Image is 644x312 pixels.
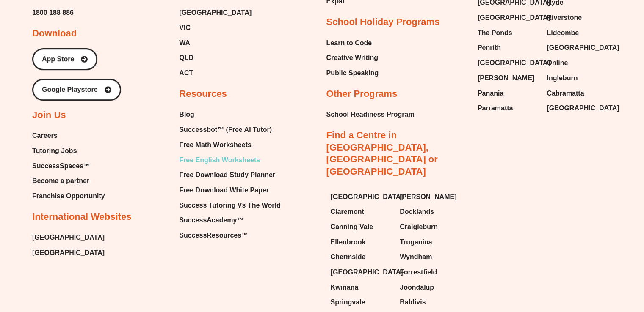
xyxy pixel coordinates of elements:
a: Penrith [478,41,539,54]
span: Forrestfield [400,266,437,279]
h2: International Websites [32,211,131,223]
span: Lidcombe [547,27,579,39]
a: Wyndham [400,251,461,263]
a: Craigieburn [400,221,461,233]
h2: Resources [179,88,227,100]
span: Ellenbrook [331,236,366,249]
a: Tutoring Jobs [32,145,105,157]
a: Parramatta [478,102,539,115]
a: Free English Worksheets [179,154,280,167]
a: [GEOGRAPHIC_DATA] [478,11,539,24]
a: Canning Vale [331,221,392,233]
a: QLD [179,52,252,64]
span: Become a partner [32,175,89,187]
span: Claremont [331,205,364,218]
span: Chermside [331,251,366,263]
span: [GEOGRAPHIC_DATA] [547,102,619,115]
a: Google Playstore [32,79,121,101]
a: Lidcombe [547,27,608,39]
span: SuccessResources™ [179,229,248,242]
a: Kwinana [331,281,392,294]
span: Springvale [331,296,365,309]
a: Public Speaking [326,67,379,79]
a: Find a Centre in [GEOGRAPHIC_DATA], [GEOGRAPHIC_DATA] or [GEOGRAPHIC_DATA] [326,130,438,177]
span: Creative Writing [326,52,378,64]
span: Learn to Code [326,37,372,49]
span: Penrith [478,41,501,54]
span: Craigieburn [400,221,438,233]
span: The Ponds [478,27,512,39]
a: Online [547,57,608,69]
a: Free Download Study Planner [179,169,280,181]
a: [GEOGRAPHIC_DATA] [478,57,539,69]
span: App Store [42,56,74,63]
a: School Readiness Program [326,108,415,121]
a: App Store [32,48,97,70]
span: Parramatta [478,102,513,115]
span: Careers [32,129,58,142]
a: Riverstone [547,11,608,24]
a: Free Math Worksheets [179,139,280,151]
iframe: Chat Widget [503,217,644,312]
a: [PERSON_NAME] [478,72,539,85]
h2: School Holiday Programs [326,16,440,28]
a: Become a partner [32,175,105,187]
a: Chermside [331,251,392,263]
span: [GEOGRAPHIC_DATA] [32,246,105,259]
a: Creative Writing [326,52,379,64]
a: SuccessSpaces™ [32,160,105,172]
a: [GEOGRAPHIC_DATA] [331,191,392,203]
span: Riverstone [547,11,582,24]
a: Ellenbrook [331,236,392,249]
a: Panania [478,87,539,100]
a: [GEOGRAPHIC_DATA] [547,102,608,115]
span: Truganina [400,236,432,249]
span: Cabramatta [547,87,584,100]
span: SuccessAcademy™ [179,214,243,227]
a: Joondalup [400,281,461,294]
a: [PERSON_NAME] [400,191,461,203]
span: Wyndham [400,251,432,263]
a: Careers [32,129,105,142]
h2: Other Programs [326,88,398,100]
span: Baldivis [400,296,426,309]
span: Ingleburn [547,72,578,85]
span: Free Download Study Planner [179,169,275,181]
span: Free Download White Paper [179,184,269,197]
span: [GEOGRAPHIC_DATA] [547,41,619,54]
span: WA [179,37,190,49]
span: [GEOGRAPHIC_DATA] [331,191,403,203]
span: Free Math Worksheets [179,139,251,151]
h2: Join Us [32,109,66,121]
a: [GEOGRAPHIC_DATA] [331,266,392,279]
a: Ingleburn [547,72,608,85]
a: Franchise Opportunity [32,190,105,203]
span: [PERSON_NAME] [400,191,456,203]
a: Success Tutoring Vs The World [179,199,280,212]
a: Docklands [400,205,461,218]
span: Joondalup [400,281,434,294]
span: Successbot™ (Free AI Tutor) [179,123,272,136]
h2: Download [32,27,77,40]
a: Truganina [400,236,461,249]
a: Forrestfield [400,266,461,279]
span: [PERSON_NAME] [478,72,534,85]
a: Free Download White Paper [179,184,280,197]
a: The Ponds [478,27,539,39]
a: Cabramatta [547,87,608,100]
a: 1800 188 886 [32,6,74,19]
a: Successbot™ (Free AI Tutor) [179,123,280,136]
span: Blog [179,108,194,121]
span: Panania [478,87,503,100]
span: Kwinana [331,281,359,294]
a: [GEOGRAPHIC_DATA] [179,6,252,19]
a: Claremont [331,205,392,218]
span: Docklands [400,205,434,218]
